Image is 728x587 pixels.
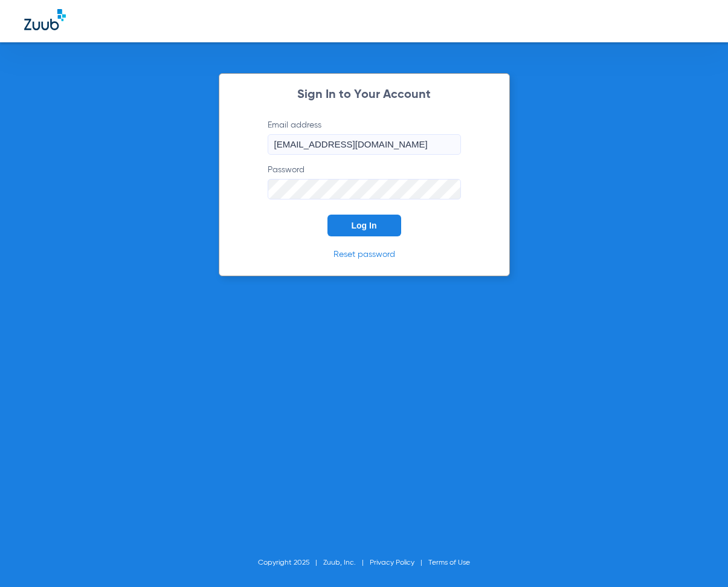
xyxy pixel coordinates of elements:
img: Zuub Logo [24,9,66,30]
label: Password [268,164,461,199]
label: Email address [268,119,461,155]
button: Log In [327,215,401,236]
h2: Sign In to Your Account [250,89,479,101]
input: Password [268,179,461,199]
input: Email address [268,134,461,155]
li: Zuub, Inc. [323,557,370,569]
a: Reset password [333,250,395,259]
span: Log In [352,221,377,230]
a: Privacy Policy [370,559,414,566]
li: Copyright 2025 [258,557,323,569]
a: Terms of Use [428,559,470,566]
